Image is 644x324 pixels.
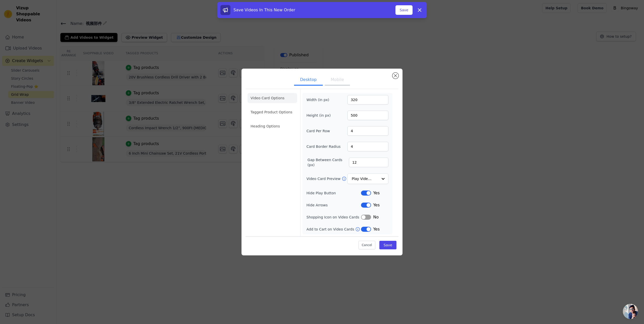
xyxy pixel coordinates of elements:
[325,75,350,86] button: Mobile
[306,176,341,181] label: Video Card Preview
[248,107,297,117] li: Tagged Product Options
[392,73,398,79] button: Close modal
[623,304,638,319] a: 开放式聊天
[373,190,380,196] span: Yes
[233,8,295,12] span: Save Videos In This New Order
[248,93,297,103] li: Video Card Options
[306,144,341,149] label: Card Border Radius
[373,202,380,208] span: Yes
[294,75,323,86] button: Desktop
[306,97,334,102] label: Width (in px)
[306,191,361,196] label: Hide Play Button
[306,215,361,220] label: Shopping Icon on Video Cards
[373,214,379,220] span: No
[306,227,355,232] label: Add to Cart on Video Cards
[306,203,361,208] label: Hide Arrows
[373,226,380,232] span: Yes
[306,128,334,133] label: Card Per Row
[306,113,334,118] label: Height (in px)
[395,5,413,15] button: Save
[379,241,396,249] button: Save
[358,241,375,249] button: Cancel
[307,157,349,167] label: Gap Between Cards (px)
[248,121,297,131] li: Heading Options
